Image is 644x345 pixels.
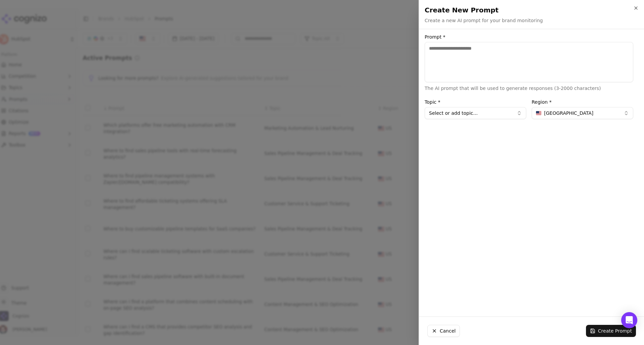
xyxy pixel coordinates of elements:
[544,110,593,116] span: [GEOGRAPHIC_DATA]
[586,325,636,337] button: Create Prompt
[425,85,633,92] p: The AI prompt that will be used to generate responses (3-2000 characters)
[425,5,639,15] h2: Create New Prompt
[425,100,526,104] label: Topic *
[425,17,543,24] p: Create a new AI prompt for your brand monitoring
[425,107,526,119] button: Select or add topic...
[532,100,633,104] label: Region *
[425,35,633,39] label: Prompt *
[427,325,460,337] button: Cancel
[536,111,541,115] img: United States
